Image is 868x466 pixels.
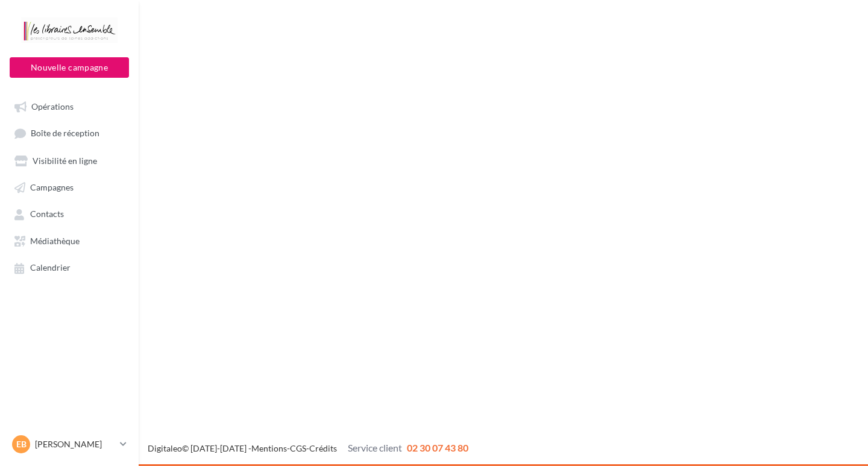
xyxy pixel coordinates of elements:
[7,122,131,144] a: Boîte de réception
[30,263,71,273] span: Calendrier
[7,150,131,171] a: Visibilité en ligne
[33,156,97,166] span: Visibilité en ligne
[31,128,99,139] span: Boîte de réception
[16,438,27,450] span: EB
[7,95,131,117] a: Opérations
[30,236,80,246] span: Médiathèque
[7,230,131,251] a: Médiathèque
[348,442,402,453] span: Service client
[30,182,74,192] span: Campagnes
[407,442,468,453] span: 02 30 07 43 80
[10,433,129,456] a: EB [PERSON_NAME]
[35,438,115,450] p: [PERSON_NAME]
[148,443,468,453] span: © [DATE]-[DATE] - - -
[7,176,131,198] a: Campagnes
[148,443,182,453] a: Digitaleo
[251,443,287,453] a: Mentions
[290,443,306,453] a: CGS
[10,57,129,78] button: Nouvelle campagne
[309,443,337,453] a: Crédits
[7,256,131,278] a: Calendrier
[31,101,74,112] span: Opérations
[30,209,64,219] span: Contacts
[7,203,131,224] a: Contacts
